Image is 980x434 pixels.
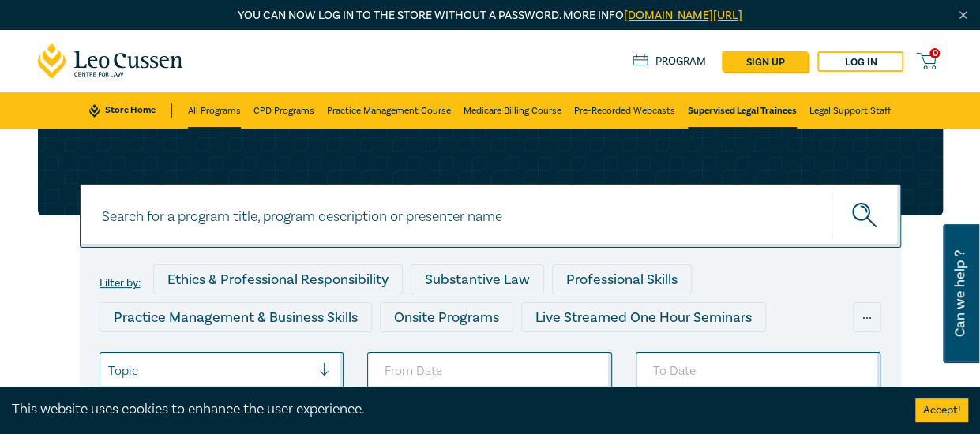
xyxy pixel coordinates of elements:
[38,7,943,24] p: You can now log in to the store without a password. More info
[253,92,314,129] a: CPD Programs
[108,362,111,380] input: select
[100,302,372,332] div: Practice Management & Business Skills
[915,398,968,422] button: Accept cookies
[929,48,940,58] span: 0
[380,302,513,332] div: Onsite Programs
[100,340,397,370] div: Live Streamed Conferences and Intensives
[952,234,967,354] span: Can we help ?
[574,92,675,129] a: Pre-Recorded Webcasts
[722,51,808,72] a: sign up
[153,264,403,294] div: Ethics & Professional Responsibility
[405,340,655,370] div: Live Streamed Practical Workshops
[552,264,692,294] div: Professional Skills
[12,399,892,420] div: This website uses cookies to enhance the user experience.
[633,54,706,69] a: Program
[327,92,451,129] a: Practice Management Course
[100,277,141,290] label: Filter by:
[188,92,241,129] a: All Programs
[411,264,544,294] div: Substantive Law
[636,352,880,390] input: To Date
[464,92,561,129] a: Medicare Billing Course
[80,184,901,248] input: Search for a program title, program description or presenter name
[956,9,970,22] img: Close
[367,352,612,390] input: From Date
[688,92,797,129] a: Supervised Legal Trainees
[521,302,766,332] div: Live Streamed One Hour Seminars
[89,103,172,118] a: Store Home
[853,302,881,332] div: ...
[624,8,742,23] a: [DOMAIN_NAME][URL]
[817,51,903,72] a: Log in
[809,92,891,129] a: Legal Support Staff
